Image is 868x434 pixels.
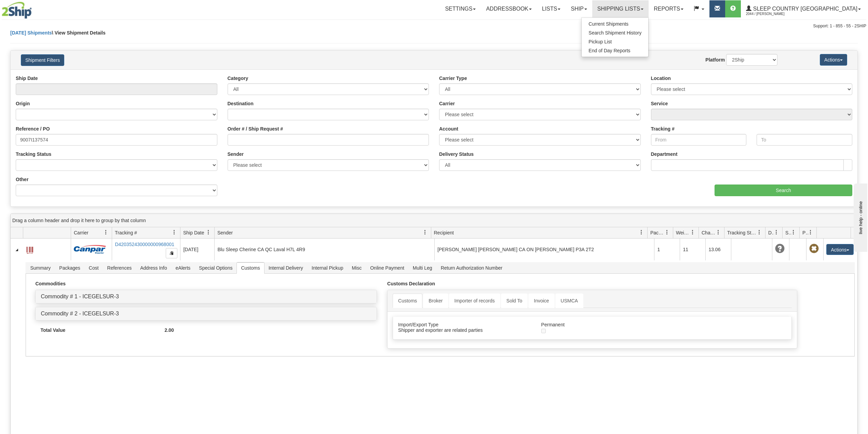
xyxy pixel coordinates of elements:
a: [DATE] Shipments [10,30,52,36]
div: grid grouping header [11,214,857,227]
span: Online Payment [366,262,408,273]
label: Account [439,125,458,132]
a: USMCA [555,294,584,308]
td: 13.06 [705,239,731,260]
span: Recipient [434,229,454,236]
a: Packages filter column settings [661,227,673,238]
a: Carrier filter column settings [100,227,112,238]
a: Broker [423,294,448,308]
button: Actions [826,244,854,255]
a: Ship [566,0,592,17]
span: 2044 / [PERSON_NAME] [746,11,797,17]
div: Permanent [536,322,713,327]
label: Origin [16,100,30,107]
span: Shipment Issues [785,229,791,236]
a: Customs [393,294,422,308]
span: Packages [55,262,84,273]
label: Order # / Ship Request # [228,125,283,132]
a: Shipping lists [592,0,649,17]
a: Commodity # 2 - ICEGELSUR-3 [41,311,119,316]
a: Addressbook [481,0,537,17]
a: Sold To [501,294,528,308]
span: Sender [217,229,233,236]
span: Charge [702,229,716,236]
input: Search [715,185,852,196]
button: Copy to clipboard [166,248,177,258]
span: Tracking # [115,229,137,236]
strong: Commodities [35,281,66,286]
label: Tracking # [651,125,675,132]
label: Sender [228,151,244,158]
label: Ship Date [16,75,38,82]
a: Commodity # 1 - ICEGELSUR-3 [41,294,119,299]
span: References [103,262,136,273]
span: Sleep Country [GEOGRAPHIC_DATA] [751,6,857,12]
span: Address Info [136,262,171,273]
button: Actions [820,54,847,66]
span: Unknown [775,244,785,254]
span: Ship Date [183,229,204,236]
a: Ship Date filter column settings [203,227,214,238]
a: Sender filter column settings [419,227,431,238]
span: eAlerts [172,262,195,273]
a: Reports [649,0,689,17]
label: Tracking Status [16,151,51,158]
strong: 2.00 [165,327,174,333]
label: Destination [228,100,254,107]
button: Shipment Filters [21,54,64,66]
span: Packages [650,229,665,236]
td: Blu Sleep Cherine CA QC Laval H7L 4R9 [214,239,434,260]
img: 14 - Canpar [74,245,106,254]
span: End of Day Reports [588,48,630,53]
span: Internal Delivery [265,262,307,273]
span: Pickup Status [802,229,808,236]
td: [PERSON_NAME] [PERSON_NAME] CA ON [PERSON_NAME] P3A 2T2 [434,239,654,260]
a: End of Day Reports [582,46,648,55]
input: From [651,134,747,146]
a: Search Shipment History [582,28,648,37]
span: Cost [85,262,103,273]
div: Import/Export Type [393,322,536,327]
span: \ View Shipment Details [52,30,106,36]
label: Location [651,75,671,82]
span: Misc [348,262,366,273]
a: Pickup List [582,37,648,46]
strong: Customs Declaration [387,281,435,286]
a: Pickup Status filter column settings [805,227,816,238]
a: Recipient filter column settings [636,227,647,238]
a: Tracking # filter column settings [168,227,180,238]
a: Sleep Country [GEOGRAPHIC_DATA] 2044 / [PERSON_NAME] [741,0,866,17]
span: Multi Leg [409,262,436,273]
a: Shipment Issues filter column settings [788,227,799,238]
label: Carrier Type [439,75,467,82]
span: Tracking Status [727,229,757,236]
label: Carrier [439,100,455,107]
strong: Total Value [40,327,65,333]
a: Settings [440,0,481,17]
label: Category [228,75,248,82]
div: Shipper and exporter are related parties [393,327,536,333]
a: Invoice [528,294,554,308]
span: Return Authorization Number [437,262,507,273]
a: Delivery Status filter column settings [771,227,782,238]
a: Label [26,244,33,255]
iframe: chat widget [852,182,867,252]
label: Department [651,151,678,158]
a: Importer of records [449,294,500,308]
span: Summary [26,262,55,273]
span: Current Shipments [588,21,628,27]
div: live help - online [5,6,63,11]
a: Charge filter column settings [713,227,724,238]
a: Current Shipments [582,19,648,28]
a: Collapse [13,246,20,253]
img: logo2044.jpg [2,2,32,19]
span: Customs [237,262,264,273]
span: Special Options [195,262,236,273]
a: Weight filter column settings [687,227,699,238]
label: Platform [705,56,725,63]
span: Delivery Status [768,229,774,236]
span: Pickup Not Assigned [809,244,819,254]
a: Lists [537,0,566,17]
input: To [757,134,852,146]
div: Support: 1 - 855 - 55 - 2SHIP [2,23,866,29]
